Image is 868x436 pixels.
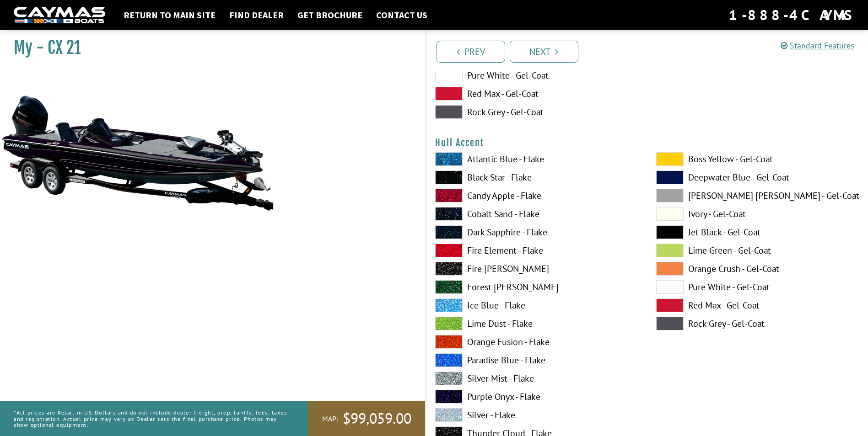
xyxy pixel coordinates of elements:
label: Silver Mist - Flake [435,372,638,385]
a: Find Dealer [225,9,288,21]
label: Lime Dust - Flake [435,317,638,330]
span: MAP: [322,414,338,424]
label: Atlantic Blue - Flake [435,152,638,166]
label: Lime Green - Gel-Coat [656,244,859,257]
label: Orange Fusion - Flake [435,335,638,349]
p: *All prices are Retail in US Dollars and do not include dealer freight, prep, tariffs, fees, taxe... [14,405,288,432]
a: Get Brochure [293,9,367,21]
label: Ivory - Gel-Coat [656,207,859,221]
label: Boss Yellow - Gel-Coat [656,152,859,166]
label: Ice Blue - Flake [435,298,638,312]
label: Forest [PERSON_NAME] [435,280,638,294]
a: Standard Features [781,40,854,51]
label: Cobalt Sand - Flake [435,207,638,221]
label: Rock Grey - Gel-Coat [435,105,638,119]
label: Deepwater Blue - Gel-Coat [656,170,859,184]
label: Jet Black - Gel-Coat [656,225,859,239]
a: Next [510,41,578,63]
img: white-logo-c9c8dbefe5ff5ceceb0f0178aa75bf4bb51f6bca0971e226c86eb53dfe498488.png [14,7,105,24]
label: Candy Apple - Flake [435,189,638,202]
div: 1-888-4CAYMAS [729,5,854,25]
h4: Hull Accent [435,137,859,149]
label: Dark Sapphire - Flake [435,225,638,239]
label: Silver - Flake [435,408,638,422]
a: Return to main site [119,9,220,21]
a: Contact Us [372,9,432,21]
label: Black Star - Flake [435,170,638,184]
label: Rock Grey - Gel-Coat [656,317,859,330]
label: [PERSON_NAME] [PERSON_NAME] - Gel-Coat [656,189,859,202]
label: Pure White - Gel-Coat [656,280,859,294]
label: Orange Crush - Gel-Coat [656,262,859,276]
label: Pure White - Gel-Coat [435,69,638,82]
a: Prev [437,41,505,63]
label: Paradise Blue - Flake [435,353,638,367]
label: Red Max - Gel-Coat [656,298,859,312]
label: Purple Onyx - Flake [435,390,638,404]
label: Fire Element - Flake [435,244,638,257]
span: $99,059.00 [343,409,411,428]
a: MAP:$99,059.00 [308,401,425,436]
label: Fire [PERSON_NAME] [435,262,638,276]
h1: My - CX 21 [14,37,402,58]
label: Red Max - Gel-Coat [435,87,638,101]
